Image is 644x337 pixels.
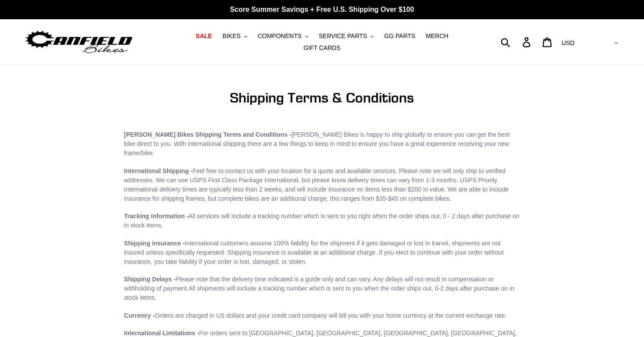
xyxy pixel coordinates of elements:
span: Please note that the delivery time indicated is a guide only and can vary. Any delays will not re... [124,276,494,292]
span: Orders are charged in US dollars and your credit card company will bill you with your home curren... [124,312,507,319]
a: GIFT CARDS [299,42,345,54]
span: GIFT CARDS [303,44,341,52]
a: GG PARTS [380,30,420,42]
p: All shipments will include a tracking number which is sent to you when the order ships out, 0-2 d... [124,275,520,302]
a: SALE [191,30,216,42]
span: GG PARTS [384,32,415,40]
button: BIKES [218,30,252,42]
strong: International Shipping - [124,167,192,174]
span: International customers assume 100% liability for the shipment if it gets damaged or lost in tran... [124,240,504,265]
span: MERCH [426,32,448,40]
h1: Shipping Terms & Conditions [124,89,520,106]
strong: International Limitations - [124,330,199,337]
span: COMPONENTS [258,32,302,40]
a: MERCH [421,30,452,42]
span: SERVICE PARTS [319,32,367,40]
img: Canfield Bikes [24,28,134,56]
span: All services will include a tracking number which is sent to you right when the order ships out, ... [124,213,519,229]
button: SERVICE PARTS [314,30,378,42]
strong: Tracking information - [124,213,189,220]
strong: [PERSON_NAME] Bikes Shipping Terms and Conditions - [124,131,292,138]
span: BIKES [223,32,241,40]
strong: Shipping Delays - [124,276,175,283]
strong: Currency - [124,312,155,319]
p: [PERSON_NAME] Bikes is happy to ship globally to ensure you can get the best bike direct to you. ... [124,130,520,158]
span: SALE [196,32,212,40]
button: COMPONENTS [253,30,313,42]
span: Feel free to contact us with your location for a quote and available services. Please note we wil... [124,167,509,202]
input: Search [505,32,528,52]
strong: Shipping insurance - [124,240,185,247]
